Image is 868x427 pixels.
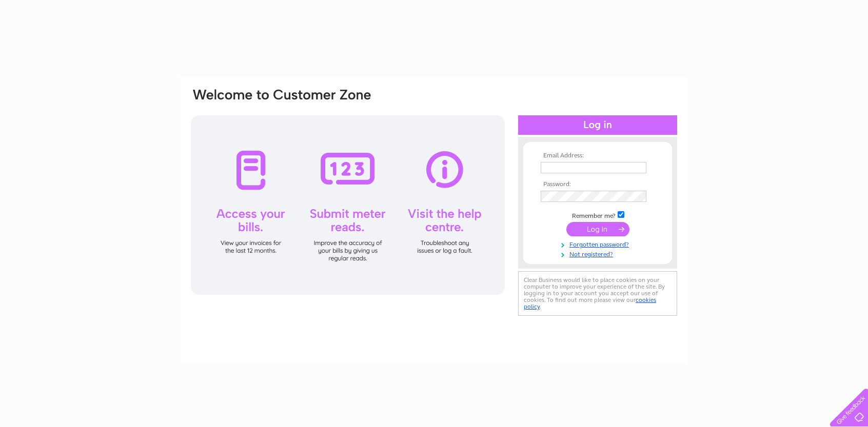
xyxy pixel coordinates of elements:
th: Password: [538,181,657,188]
td: Remember me? [538,210,657,220]
div: Clear Business would like to place cookies on your computer to improve your experience of the sit... [518,271,677,316]
input: Submit [566,222,629,236]
a: cookies policy [524,296,656,310]
th: Email Address: [538,152,657,159]
a: Not registered? [541,249,657,258]
a: Forgotten password? [541,239,657,249]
